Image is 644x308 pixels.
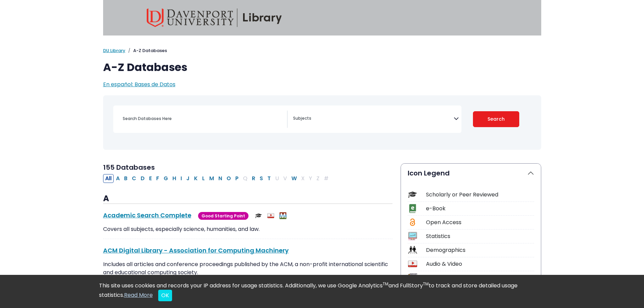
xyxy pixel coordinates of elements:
[154,174,161,183] button: Filter Results F
[265,174,273,183] button: Filter Results T
[401,164,541,183] button: Icon Legend
[216,174,224,183] button: Filter Results N
[103,61,541,74] h1: A-Z Databases
[114,174,122,183] button: Filter Results A
[289,174,299,183] button: Filter Results W
[103,225,392,233] p: Covers all subjects, especially science, humanities, and law.
[426,274,534,282] div: Newspapers
[124,291,153,299] a: Read More
[408,218,417,227] img: Icon Open Access
[139,174,147,183] button: Filter Results D
[158,290,172,301] button: Close
[426,260,534,268] div: Audio & Video
[408,190,417,199] img: Icon Scholarly or Peer Reviewed
[250,174,257,183] button: Filter Results R
[258,174,265,183] button: Filter Results S
[426,232,534,240] div: Statistics
[198,212,248,220] span: Good Starting Point
[103,174,331,182] div: Alpha-list to filter by first letter of database name
[125,47,167,54] li: A-Z Databases
[423,281,429,287] sup: TM
[192,174,200,183] button: Filter Results K
[255,212,262,219] img: Scholarly or Peer Reviewed
[233,174,241,183] button: Filter Results P
[280,212,286,219] img: MeL (Michigan electronic Library)
[103,47,541,54] nav: breadcrumb
[426,205,534,213] div: e-Book
[224,174,233,183] button: Filter Results O
[103,174,114,183] button: All
[408,245,417,255] img: Icon Demographics
[383,281,388,287] sup: TM
[103,260,392,285] p: Includes all articles and conference proceedings published by the ACM, a non-profit international...
[408,204,417,213] img: Icon e-Book
[103,246,289,255] a: ACM Digital Library - Association for Computing Machinery
[99,282,545,301] div: This site uses cookies and records your IP address for usage statistics. Additionally, we use Goo...
[207,174,216,183] button: Filter Results M
[408,232,417,241] img: Icon Statistics
[103,211,191,219] a: Academic Search Complete
[426,218,534,227] div: Open Access
[122,174,129,183] button: Filter Results B
[130,174,138,183] button: Filter Results C
[178,174,184,183] button: Filter Results I
[426,191,534,199] div: Scholarly or Peer Reviewed
[119,114,287,123] input: Search database by title or keyword
[267,212,274,219] img: Audio & Video
[408,259,417,268] img: Icon Audio & Video
[147,8,282,27] img: Davenport University Library
[170,174,178,183] button: Filter Results H
[293,116,454,122] textarea: Search
[162,174,170,183] button: Filter Results G
[103,47,125,54] a: DU Library
[473,111,519,127] button: Submit for Search Results
[103,163,155,172] span: 155 Databases
[147,174,154,183] button: Filter Results E
[103,80,175,88] a: En español: Bases de Datos
[103,194,392,204] h3: A
[426,246,534,254] div: Demographics
[184,174,192,183] button: Filter Results J
[408,273,417,282] img: Icon Newspapers
[200,174,207,183] button: Filter Results L
[103,95,541,150] nav: Search filters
